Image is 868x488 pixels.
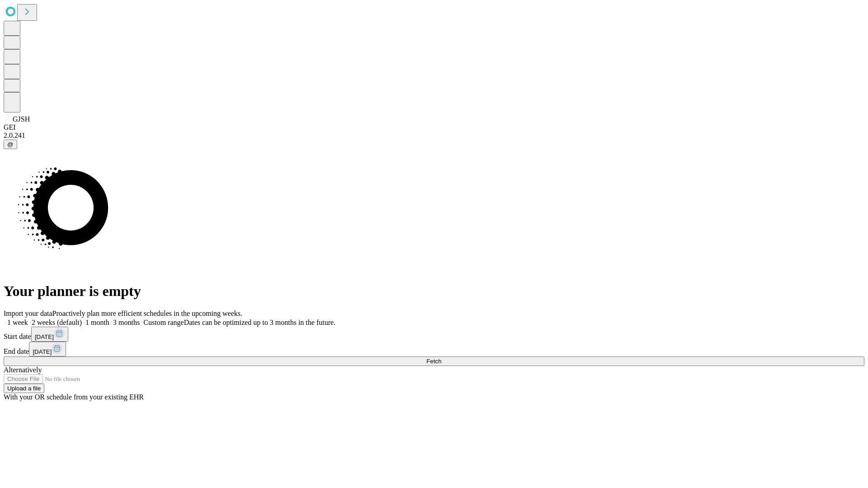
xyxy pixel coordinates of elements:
div: Start date [4,327,864,342]
span: [DATE] [35,333,54,340]
button: @ [4,140,17,149]
div: GEI [4,123,864,131]
span: With your OR schedule from your existing EHR [4,393,144,401]
span: 3 months [113,319,140,326]
button: Upload a file [4,384,44,393]
span: Alternatively [4,366,42,374]
span: 1 month [85,319,109,326]
span: @ [7,141,14,148]
span: Dates can be optimized up to 3 months in the future. [184,319,335,326]
span: Proactively plan more efficient schedules in the upcoming weeks. [52,310,242,317]
span: [DATE] [33,348,52,355]
button: Fetch [4,357,864,366]
span: Fetch [426,358,441,365]
div: End date [4,342,864,357]
span: 2 weeks (default) [32,319,82,326]
h1: Your planner is empty [4,283,864,300]
span: 1 week [7,319,28,326]
button: [DATE] [31,327,68,342]
button: [DATE] [29,342,66,357]
div: 2.0.241 [4,131,864,140]
span: GJSH [13,115,30,123]
span: Custom range [143,319,184,326]
span: Import your data [4,310,52,317]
